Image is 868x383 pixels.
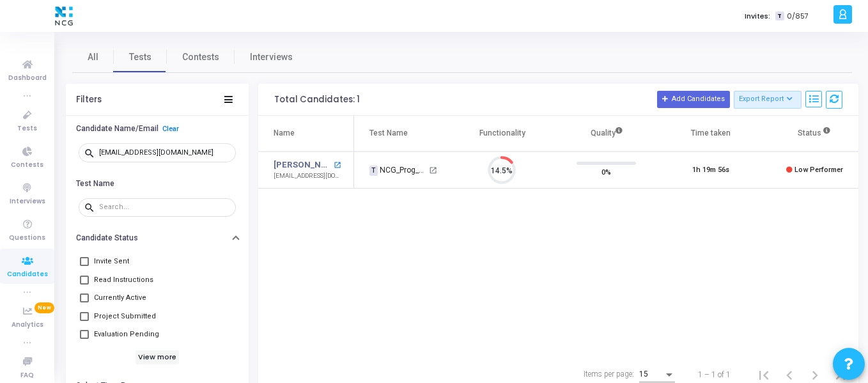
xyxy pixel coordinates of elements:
a: [PERSON_NAME] [274,159,330,171]
div: Filters [76,95,102,105]
h6: View more [136,350,180,364]
span: Contests [11,160,43,171]
span: Tests [129,51,151,64]
span: T [369,166,378,176]
span: Project Submitted [94,309,156,324]
span: Candidates [7,269,48,280]
div: [EMAIL_ADDRESS][DOMAIN_NAME] [274,171,341,181]
span: Read Instructions [94,272,153,288]
input: Search... [99,149,231,157]
mat-select: Items per page: [639,370,675,379]
div: Name [274,126,295,140]
span: Interviews [250,51,293,64]
th: Status [763,116,867,152]
span: Contests [182,51,219,64]
div: Time taken [691,126,731,140]
span: Interviews [10,196,45,207]
span: Dashboard [8,73,47,84]
span: 0% [601,165,611,178]
div: 1h 19m 56s [692,165,729,176]
span: T [775,12,784,21]
span: FAQ [20,370,34,381]
span: Invite Sent [94,254,129,269]
button: Test Name [66,173,249,193]
img: logo [52,3,76,29]
span: New [35,302,54,313]
div: 1 – 1 of 1 [698,369,731,380]
span: Tests [17,123,37,134]
th: Quality [554,116,658,152]
h6: Test Name [76,179,114,189]
span: Currently Active [94,290,146,306]
span: 0/857 [787,11,809,22]
mat-icon: open_in_new [429,166,437,175]
a: Clear [162,125,179,133]
mat-icon: search [84,201,99,213]
mat-icon: open_in_new [334,162,341,169]
button: Candidate Name/EmailClear [66,119,249,139]
th: Functionality [450,116,554,152]
button: Add Candidates [657,91,730,107]
span: 15 [639,370,648,379]
label: Invites: [745,11,770,22]
div: Total Candidates: 1 [274,95,360,105]
span: Questions [9,233,45,244]
span: Evaluation Pending [94,327,159,342]
span: All [88,51,98,64]
button: Export Report [734,91,802,109]
span: Analytics [12,320,43,331]
h6: Candidate Status [76,233,138,243]
th: Test Name [354,116,450,152]
div: NCG_Prog_JavaFS_2025_Test [369,164,427,176]
mat-icon: search [84,147,99,159]
input: Search... [99,203,231,211]
span: Low Performer [794,166,843,174]
div: Items per page: [584,368,634,380]
h6: Candidate Name/Email [76,124,159,134]
button: Candidate Status [66,228,249,248]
